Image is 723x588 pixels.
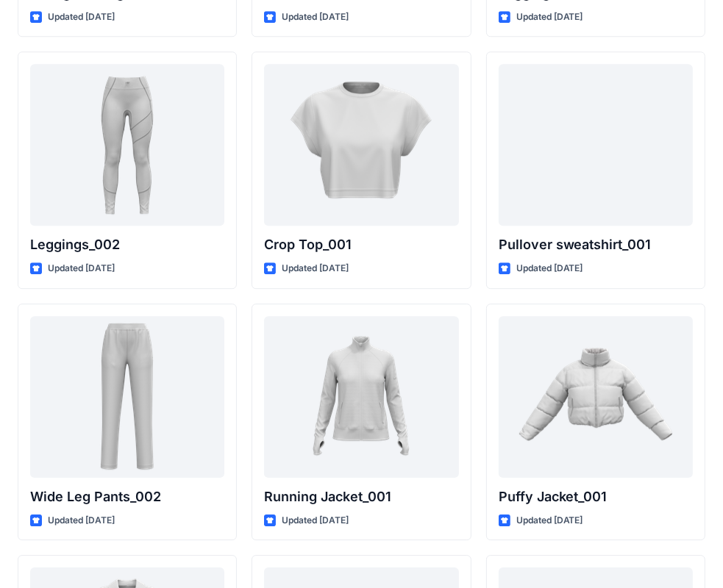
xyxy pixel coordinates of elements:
p: Updated [DATE] [516,513,583,528]
a: Pullover sweatshirt_001 [499,64,693,226]
p: Updated [DATE] [48,513,115,528]
p: Running Jacket_001 [264,487,458,507]
a: Running Jacket_001 [264,316,458,478]
p: Updated [DATE] [282,513,349,528]
p: Updated [DATE] [516,261,583,276]
a: Crop Top_001 [264,64,458,226]
p: Wide Leg Pants_002 [30,487,224,507]
a: Leggings_002 [30,64,224,226]
a: Puffy Jacket_001 [499,316,693,478]
p: Updated [DATE] [282,10,349,25]
p: Updated [DATE] [282,261,349,276]
p: Updated [DATE] [48,261,115,276]
p: Updated [DATE] [48,10,115,25]
p: Pullover sweatshirt_001 [499,234,693,255]
p: Updated [DATE] [516,10,583,25]
p: Leggings_002 [30,234,224,255]
p: Crop Top_001 [264,234,458,255]
p: Puffy Jacket_001 [499,487,693,507]
a: Wide Leg Pants_002 [30,316,224,478]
